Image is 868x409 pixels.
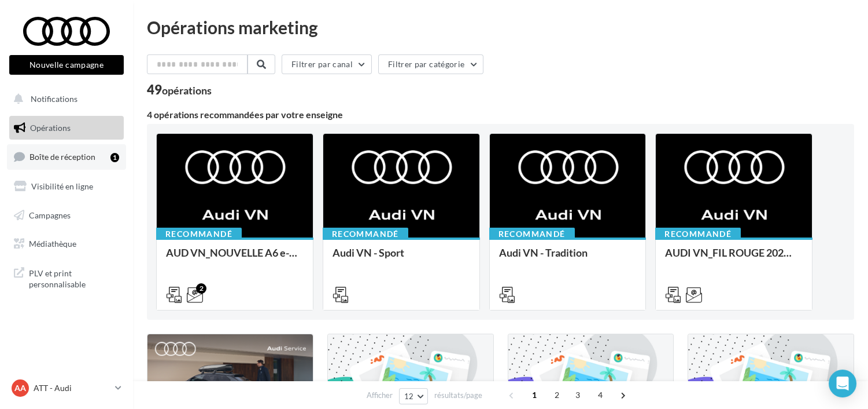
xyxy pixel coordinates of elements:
a: Campagnes [7,203,126,228]
span: Notifications [31,94,77,104]
div: 1 [110,153,119,162]
span: 12 [404,392,414,401]
div: Recommandé [323,228,408,240]
div: Audi VN - Sport [333,247,470,270]
div: Recommandé [156,228,242,240]
div: 4 opérations recommandées par votre enseigne [147,110,854,119]
span: Afficher [367,390,393,401]
a: Boîte de réception1 [7,144,126,169]
p: ATT - Audi [34,382,110,394]
button: Filtrer par catégorie [378,54,483,74]
a: Médiathèque [7,232,126,256]
span: AA [14,382,26,394]
div: opérations [162,85,212,96]
span: Opérations [30,123,71,133]
span: PLV et print personnalisable [29,265,119,290]
button: Nouvelle campagne [9,55,124,75]
span: 4 [591,386,610,404]
div: AUDI VN_FIL ROUGE 2025 - A1, Q2, Q3, Q5 et Q4 e-tron [665,247,803,270]
button: Notifications [7,87,121,111]
div: 2 [196,283,206,294]
span: Boîte de réception [29,152,95,162]
div: 49 [147,83,212,96]
span: 2 [548,386,566,404]
div: Audi VN - Tradition [499,247,637,270]
div: AUD VN_NOUVELLE A6 e-tron [166,247,304,270]
a: AA ATT - Audi [9,377,124,399]
button: Filtrer par canal [282,54,372,74]
span: Visibilité en ligne [31,181,93,191]
a: Visibilité en ligne [7,174,126,199]
span: Campagnes [29,210,71,220]
a: Opérations [7,116,126,140]
span: 3 [568,386,587,404]
div: Recommandé [489,228,575,240]
div: Opérations marketing [147,19,854,36]
span: résultats/page [434,390,482,401]
button: 12 [399,388,429,404]
span: Médiathèque [29,239,76,249]
a: PLV et print personnalisable [7,261,126,295]
span: 1 [525,386,544,404]
div: Recommandé [655,228,741,240]
div: Open Intercom Messenger [829,370,856,397]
